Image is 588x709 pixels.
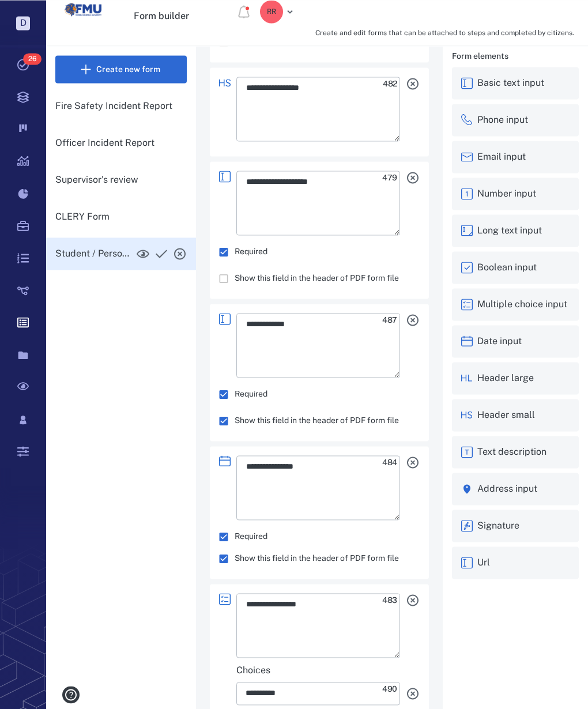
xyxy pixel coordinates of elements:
[235,553,399,564] span: Show this field in the header of PDF form file
[382,596,397,604] div: 483
[16,16,30,30] p: D
[235,246,267,258] span: Required
[382,685,397,693] div: 490
[477,297,567,311] div: Multiple choice input
[477,445,546,459] div: Text description
[235,389,267,400] span: Required
[55,55,187,83] button: Create new form
[382,316,397,324] div: 487
[477,482,537,496] div: Address input
[383,80,397,88] div: 482
[46,164,196,196] div: Supervisor's review
[46,90,196,122] div: Fire Safety Incident Report
[235,273,399,284] span: Show this field in the header of PDF form file
[219,77,236,141] div: header small
[236,663,420,677] div: Choices
[235,531,267,542] span: Required
[219,593,236,658] div: multiple choice
[219,171,236,235] div: basic text
[55,173,187,187] p: Supervisor's review
[46,127,196,159] div: Officer Incident Report
[134,9,202,23] h3: Form builder
[477,408,535,422] div: Header small
[58,681,84,708] button: help
[477,224,542,237] div: Long text input
[477,113,528,127] div: Phone input
[452,51,579,62] h6: Form elements
[382,174,397,182] div: 479
[477,76,544,90] div: Basic text input
[477,519,519,533] div: Signature
[55,136,187,150] p: Officer Incident Report
[477,150,526,164] div: Email input
[477,334,522,348] div: Date input
[315,29,574,37] span: Create and edit forms that can be attached to steps and completed by citizens.
[23,53,42,65] span: 26
[55,247,131,261] p: Student / Persons Incident Report
[46,237,196,270] div: Student / Persons Incident Report
[477,556,490,570] div: Url
[382,458,397,466] div: 484
[55,210,187,224] p: CLERY Form
[219,313,236,378] div: basic text
[55,99,187,113] p: Fire Safety Incident Report
[477,371,534,385] div: Header large
[29,8,52,18] span: Help
[477,187,536,201] div: Number input
[219,455,236,520] div: date
[46,201,196,233] div: CLERY Form
[477,261,537,274] div: Boolean input
[235,415,399,427] span: Show this field in the header of PDF form file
